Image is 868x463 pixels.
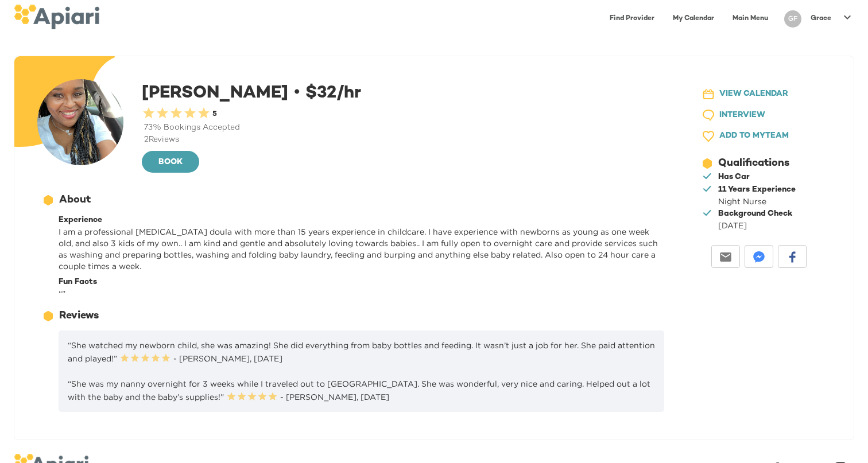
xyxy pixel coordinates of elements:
button: VIEW CALENDAR [692,84,824,105]
span: INTERVIEW [719,108,765,123]
span: • [293,82,301,100]
a: My Calendar [666,7,721,30]
div: 5 [211,109,217,120]
div: About [59,193,91,208]
img: user-photo-123-1717777538544.jpeg [37,79,123,165]
div: Background Check [718,208,792,220]
div: Experience [59,215,664,226]
div: 11 Years Experience [718,184,796,196]
button: INTERVIEW [692,105,824,126]
div: [PERSON_NAME] [142,79,669,174]
img: facebook-white sharing button [786,251,798,263]
span: VIEW CALENDAR [719,87,788,102]
div: 2 Reviews [142,134,669,146]
img: email-white sharing button [720,251,731,263]
p: Grace [811,14,831,24]
img: logo [14,5,99,29]
p: “She watched my newborn child, she was amazing! She did everything from baby bottles and feeding.... [68,340,655,364]
div: Night Nurse [718,196,796,207]
div: Fun Facts [59,277,664,288]
span: BOOK [151,155,190,170]
span: ADD TO MY TEAM [719,129,789,143]
div: [DATE] [718,220,792,231]
div: GF [784,10,801,28]
button: ADD TO MYTEAM [692,126,824,147]
button: BOOK [142,151,199,173]
span: “ ” [59,289,65,298]
img: messenger-white sharing button [753,251,765,263]
div: 73 % Bookings Accepted [142,122,669,134]
div: Reviews [59,309,99,324]
p: “She was my nanny overnight for 3 weeks while I traveled out to [GEOGRAPHIC_DATA]. She was wonder... [68,378,655,403]
a: Find Provider [603,7,661,30]
div: Qualifications [718,156,789,171]
p: I am a professional [MEDICAL_DATA] doula with more than 15 years experience in childcare. I have ... [59,226,664,272]
div: Has Car [718,172,750,183]
a: Main Menu [726,7,775,30]
span: $ 32 /hr [288,84,361,103]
